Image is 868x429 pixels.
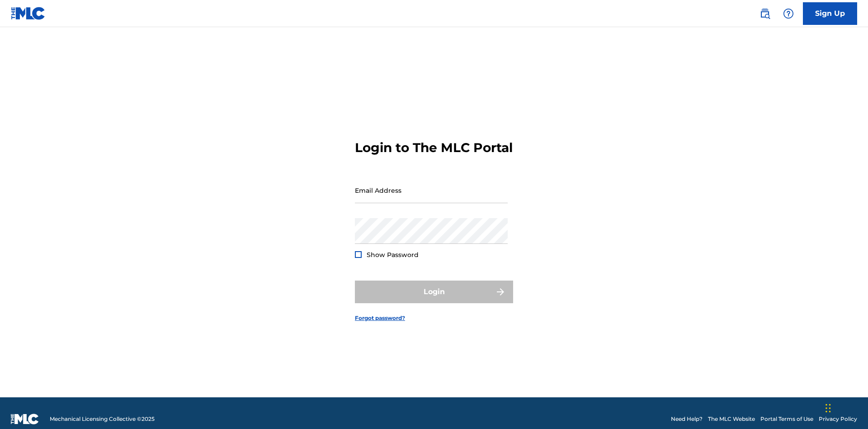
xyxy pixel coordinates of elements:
[823,386,868,429] iframe: Chat Widget
[783,8,794,19] img: help
[11,7,46,20] img: MLC Logo
[367,251,419,259] span: Show Password
[760,415,813,423] a: Portal Terms of Use
[819,415,857,423] a: Privacy Policy
[355,314,405,322] a: Forgot password?
[803,2,857,25] a: Sign Up
[50,415,155,423] span: Mechanical Licensing Collective © 2025
[11,414,39,424] img: logo
[779,5,797,23] div: Help
[756,5,774,23] a: Public Search
[826,395,831,422] div: Drag
[355,140,513,156] h3: Login to The MLC Portal
[708,415,755,423] a: The MLC Website
[671,415,703,423] a: Need Help?
[759,8,770,19] img: search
